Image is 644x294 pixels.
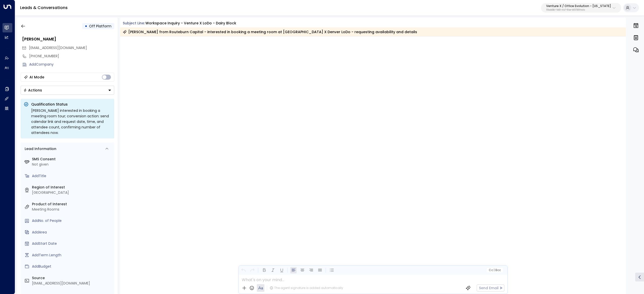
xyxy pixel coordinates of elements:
[541,3,621,13] button: Venture X / Office Evolution - [US_STATE]55add3b1-1b83-41a7-91ae-b657300f4a1a
[85,22,87,31] div: •
[32,207,112,212] div: Meeting Rooms
[31,108,111,135] div: [PERSON_NAME] interested in booking a meeting room tour; conversion action: send calendar link an...
[32,241,112,246] div: AddStart Date
[240,267,247,273] button: Undo
[23,88,42,92] div: Actions
[32,275,112,281] label: Source
[89,24,111,29] span: Off Platform
[32,162,112,167] div: Not given
[546,5,611,8] p: Venture X / Office Evolution - [US_STATE]
[29,54,114,59] div: [PHONE_NUMBER]
[23,146,56,152] div: Lead Information
[20,5,68,11] a: Leads & Conversations
[29,75,44,80] div: AI Mode
[32,185,112,190] label: Region of Interest
[123,21,145,26] span: Subject Line:
[145,21,236,26] div: Workspace Inquiry - Venture X LoDo - Dairy Block
[21,86,114,95] div: Button group with a nested menu
[32,218,112,223] div: AddNo. of People
[32,157,112,162] label: SMS Consent
[31,102,111,107] p: Qualification Status
[487,268,503,273] button: Cc|Bcc
[32,253,112,258] div: AddTerm Length
[546,9,611,11] p: 55add3b1-1b83-41a7-91ae-b657300f4a1a
[123,29,417,34] div: [PERSON_NAME] from Routeburn Capital - interested in booking a meeting room at [GEOGRAPHIC_DATA] ...
[270,286,343,290] div: The agent signature is added automatically
[22,36,114,42] div: [PERSON_NAME]
[32,190,112,195] div: [GEOGRAPHIC_DATA]
[29,62,114,67] div: AddCompany
[249,267,255,273] button: Redo
[29,45,87,50] span: [EMAIL_ADDRESS][DOMAIN_NAME]
[32,281,112,286] div: [EMAIL_ADDRESS][DOMAIN_NAME]
[494,268,495,272] span: |
[489,268,501,272] span: Cc Bcc
[32,173,112,179] div: AddTitle
[29,45,87,51] span: mairead@routeburncapital.com
[21,86,114,95] button: Actions
[32,202,112,207] label: Product of Interest
[32,264,112,269] div: AddBudget
[32,230,112,235] div: AddArea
